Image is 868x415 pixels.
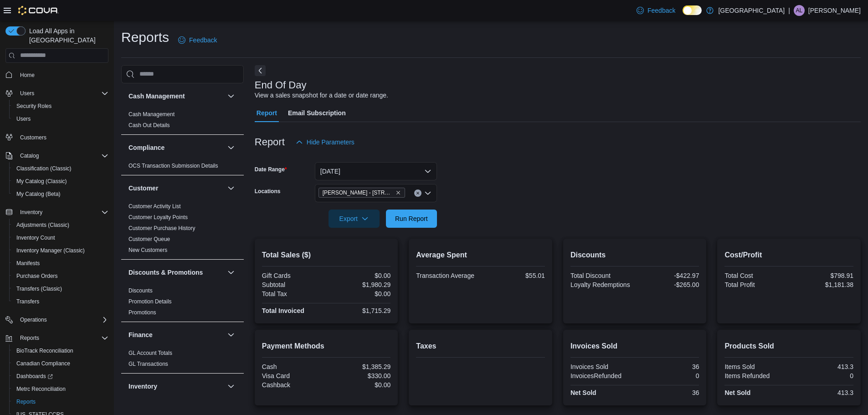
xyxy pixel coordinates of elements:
h3: Report [255,137,285,148]
button: Compliance [128,143,224,152]
button: Catalog [2,149,112,162]
span: GL Transactions [128,360,168,368]
span: Run Report [395,214,428,223]
span: Promotions [128,309,156,316]
span: Dark Mode [683,15,683,15]
a: Promotion Details [128,298,172,305]
label: Locations [255,188,281,195]
img: Cova [18,6,59,15]
div: $0.00 [328,272,390,279]
button: Customer [128,184,224,193]
a: Users [13,113,34,124]
span: Inventory [16,207,108,218]
div: $330.00 [328,372,390,379]
button: Catalog [16,150,42,161]
a: Customer Purchase History [128,225,195,231]
a: Transfers (Classic) [13,283,66,294]
a: GL Transactions [128,361,168,367]
a: Canadian Compliance [13,358,74,369]
h2: Cost/Profit [724,250,853,261]
span: AL [796,5,803,16]
button: Users [2,87,112,100]
div: $1,385.29 [328,363,390,370]
a: Reports [13,396,39,407]
span: Customers [16,132,108,143]
span: Inventory [20,209,42,216]
button: Cash Management [128,92,224,101]
div: Total Cost [724,272,787,279]
a: My Catalog (Beta) [13,189,64,200]
button: Inventory [16,207,46,218]
button: Users [16,88,38,99]
p: | [788,5,790,16]
span: My Catalog (Beta) [13,189,108,200]
span: Classen - 1217 N. Classen Blvd [318,188,405,198]
strong: Total Invoiced [262,307,304,314]
h2: Products Sold [724,341,853,352]
a: Metrc Reconciliation [13,384,69,395]
h3: Discounts & Promotions [128,268,203,277]
button: Manifests [9,257,112,270]
p: [PERSON_NAME] [808,5,861,16]
span: Home [16,69,108,81]
a: Security Roles [13,101,55,112]
span: Metrc Reconciliation [16,385,66,393]
button: Remove Classen - 1217 N. Classen Blvd from selection in this group [395,190,401,195]
div: 413.3 [791,389,853,396]
div: Total Tax [262,290,324,297]
button: Inventory [128,382,224,391]
span: Catalog [20,152,39,159]
button: Discounts & Promotions [128,268,224,277]
div: Cash Management [121,109,244,134]
div: 0 [637,372,699,379]
span: Users [16,115,31,123]
h3: Cash Management [128,92,185,101]
span: Users [16,88,108,99]
button: My Catalog (Beta) [9,188,112,200]
h3: Compliance [128,143,164,152]
h3: End Of Day [255,80,307,91]
a: Customer Activity List [128,203,181,210]
span: Dashboards [13,371,108,382]
span: Promotion Details [128,298,172,305]
span: Discounts [128,287,153,294]
div: $798.91 [791,272,853,279]
a: Manifests [13,258,43,269]
span: Inventory Count [13,232,108,243]
span: Reports [20,334,39,342]
button: Customers [2,131,112,144]
span: Transfers [16,298,39,305]
strong: Net Sold [724,389,750,396]
div: Gift Cards [262,272,324,279]
span: Inventory Manager (Classic) [13,245,108,256]
span: Security Roles [13,101,108,112]
button: Transfers (Classic) [9,282,112,295]
div: -$265.00 [637,281,699,288]
div: Cashback [262,381,324,389]
div: 413.3 [791,363,853,370]
span: New Customers [128,246,167,254]
span: Manifests [13,258,108,269]
a: Adjustments (Classic) [13,220,73,231]
div: Invoices Sold [570,363,633,370]
a: My Catalog (Classic) [13,176,71,187]
button: Discounts & Promotions [226,267,236,278]
label: Date Range [255,166,287,173]
button: Open list of options [424,190,431,197]
button: Inventory Count [9,231,112,244]
span: Home [20,72,35,79]
span: GL Account Totals [128,349,172,357]
a: New Customers [128,247,167,253]
a: Promotions [128,309,156,316]
div: $0.00 [328,381,390,389]
a: Cash Out Details [128,122,170,128]
input: Dark Mode [683,5,702,15]
div: $1,181.38 [791,281,853,288]
a: Inventory Manager (Classic) [13,245,88,256]
button: Security Roles [9,100,112,113]
div: Items Refunded [724,372,787,379]
span: Adjustments (Classic) [16,221,69,229]
span: Transfers (Classic) [13,283,108,294]
button: Users [9,113,112,125]
span: OCS Transaction Submission Details [128,162,218,169]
